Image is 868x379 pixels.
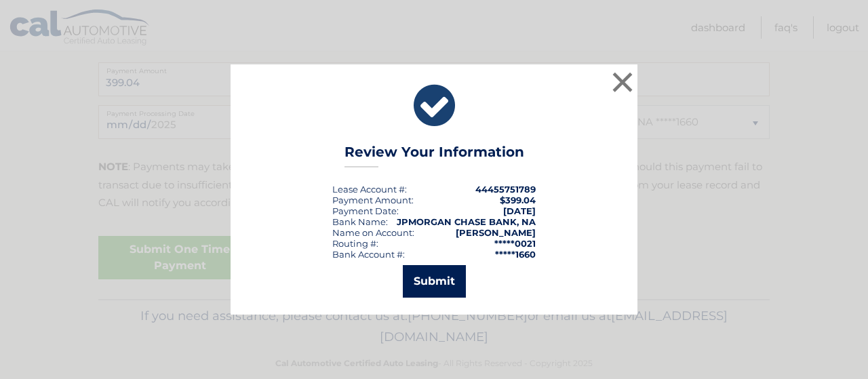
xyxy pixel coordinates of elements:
div: Routing #: [332,238,378,249]
div: Bank Name: [332,216,388,227]
div: Bank Account #: [332,249,405,260]
div: Name on Account: [332,227,414,238]
span: [DATE] [503,205,536,216]
strong: JPMORGAN CHASE BANK, NA [397,216,536,227]
span: $399.04 [500,195,536,205]
strong: 44455751789 [475,184,536,195]
button: Submit [403,265,466,298]
span: Payment Date [332,205,397,216]
button: × [609,68,636,96]
div: Payment Amount: [332,195,414,205]
div: : [332,205,399,216]
h3: Review Your Information [344,144,524,167]
div: Lease Account #: [332,184,407,195]
strong: [PERSON_NAME] [456,227,536,238]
